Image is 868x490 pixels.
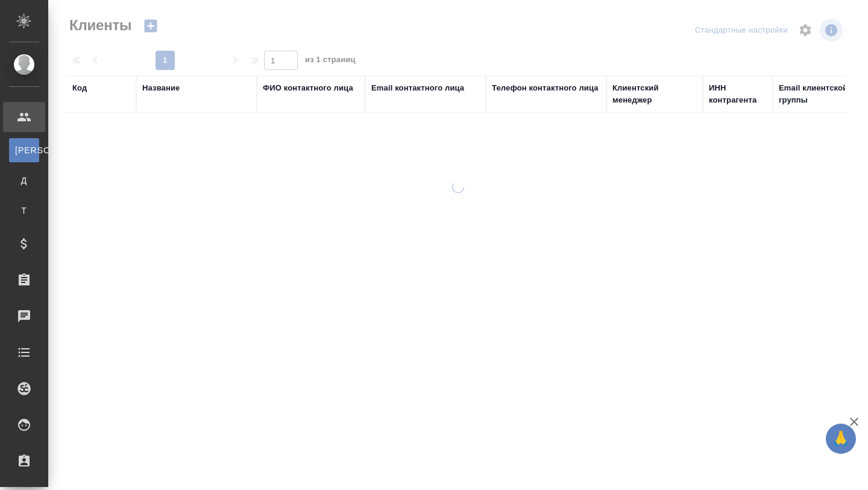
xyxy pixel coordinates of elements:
[15,174,33,186] span: Д
[15,144,33,156] span: [PERSON_NAME]
[831,426,851,451] span: 🙏
[371,82,464,94] div: Email контактного лица
[709,82,767,106] div: ИНН контрагента
[612,82,697,106] div: Клиентский менеджер
[826,424,856,454] button: 🙏
[72,82,87,94] div: Код
[263,82,353,94] div: ФИО контактного лица
[9,138,39,162] a: [PERSON_NAME]
[9,168,39,192] a: Д
[492,82,599,94] div: Телефон контактного лица
[142,82,180,94] div: Название
[9,199,39,223] a: Т
[15,205,33,217] span: Т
